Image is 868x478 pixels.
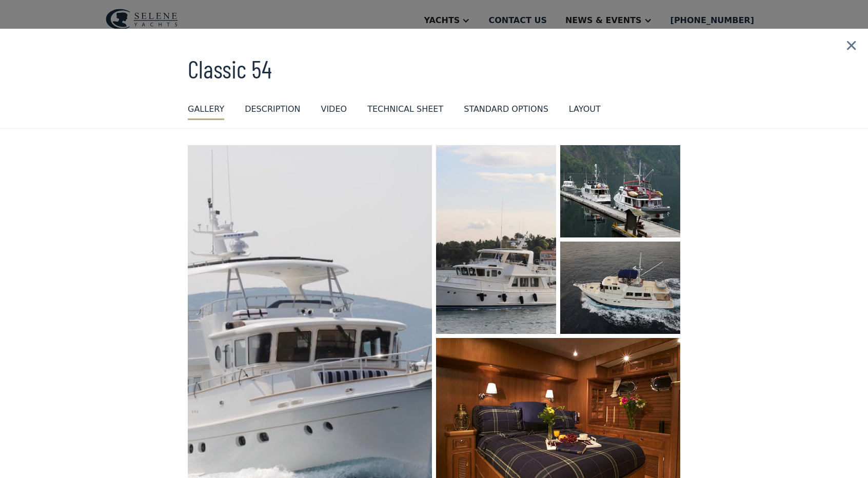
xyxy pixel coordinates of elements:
div: VIDEO [321,103,347,115]
div: layout [569,103,601,115]
img: icon [835,29,868,63]
a: VIDEO [321,103,347,120]
div: Technical sheet [367,103,443,115]
a: layout [569,103,601,120]
a: Technical sheet [367,103,443,120]
a: standard options [464,103,548,120]
a: open lightbox [436,145,556,334]
a: GALLERY [188,103,224,120]
a: open lightbox [560,242,680,334]
a: DESCRIPTION [245,103,300,120]
a: open lightbox [560,145,680,237]
div: GALLERY [188,103,224,115]
h3: Classic 54 [188,55,680,83]
div: standard options [464,103,548,115]
div: DESCRIPTION [245,103,300,115]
